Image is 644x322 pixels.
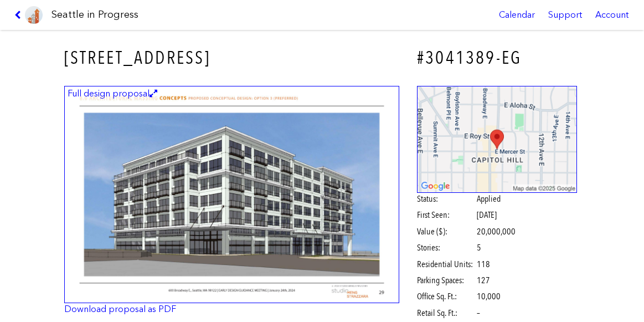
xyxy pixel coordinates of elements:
[51,8,138,22] h1: Seattle in Progress
[64,86,400,304] a: Full design proposal
[64,304,176,314] a: Download proposal as PDF
[477,307,480,319] span: –
[417,258,475,270] span: Residential Units:
[477,274,490,287] span: 127
[417,226,475,238] span: Value ($):
[417,45,577,70] h4: #3041389-EG
[417,290,475,303] span: Office Sq. Ft.:
[417,274,475,287] span: Parking Spaces:
[25,6,43,24] img: favicon-96x96.png
[417,242,475,254] span: Stories:
[477,226,516,238] span: 20,000,000
[66,88,159,100] figcaption: Full design proposal
[417,193,475,205] span: Status:
[477,193,501,205] span: Applied
[477,290,501,303] span: 10,000
[477,242,481,254] span: 5
[64,86,400,304] img: 29.jpg
[477,209,497,220] span: [DATE]
[477,258,490,270] span: 118
[417,209,475,221] span: First Seen:
[64,45,400,70] h3: [STREET_ADDRESS]
[417,86,577,193] img: staticmap
[417,307,475,319] span: Retail Sq. Ft.:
